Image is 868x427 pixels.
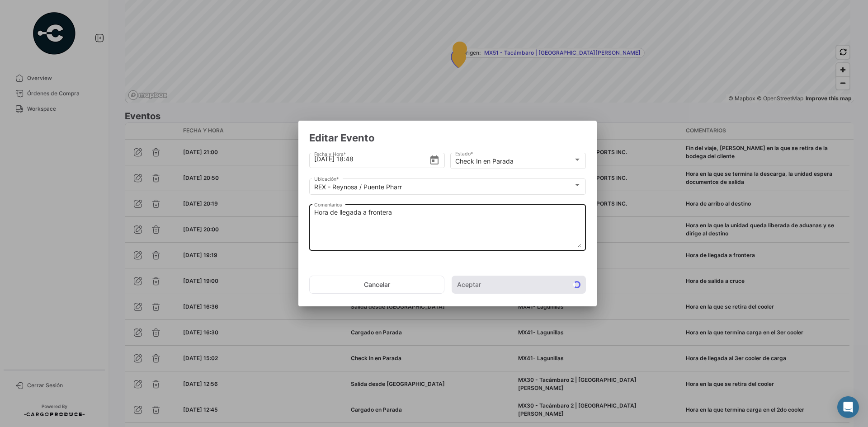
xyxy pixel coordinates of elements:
button: Open calendar [429,155,440,164]
mat-select-trigger: REX - Reynosa / Puente Pharr [314,183,402,191]
h2: Editar Evento [309,131,586,144]
div: Abrir Intercom Messenger [837,396,859,418]
mat-select-trigger: Check In en Parada [455,157,514,165]
input: Seleccionar una fecha [314,143,429,175]
button: Cancelar [309,276,444,294]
